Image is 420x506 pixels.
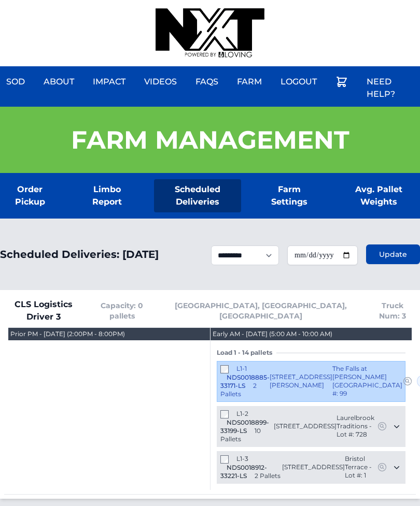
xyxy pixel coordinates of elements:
[220,427,261,443] span: 10 Pallets
[374,300,412,321] span: Truck Num: 3
[71,127,349,152] h1: Farm Management
[366,244,420,264] button: Update
[274,422,337,430] span: [STREET_ADDRESS]
[236,410,248,417] span: L1-2
[337,179,420,212] a: Avg. Pallet Weights
[96,300,148,321] span: Capacity: 0 pallets
[220,382,257,398] span: 2 Pallets
[37,69,80,94] a: About
[270,373,332,389] span: [STREET_ADDRESS][PERSON_NAME]
[236,365,247,372] span: L1-1
[255,472,281,480] span: 2 Pallets
[213,330,332,338] div: Early AM - [DATE] (5:00 AM - 10:00 AM)
[189,69,225,94] a: FAQs
[337,414,377,439] span: Laurelbrook Traditions - Lot #: 728
[165,300,357,321] span: [GEOGRAPHIC_DATA], [GEOGRAPHIC_DATA], [GEOGRAPHIC_DATA]
[77,179,138,212] a: Limbo Report
[220,464,267,480] span: NDS0018912-33221-LS
[217,349,276,357] span: Load 1 - 14 pallets
[156,8,264,58] img: nextdaysod.com Logo
[282,463,345,471] span: [STREET_ADDRESS]
[274,69,323,94] a: Logout
[345,455,377,480] span: Bristol Terrace - Lot #: 1
[10,330,125,338] div: Prior PM - [DATE] (2:00PM - 8:00PM)
[154,179,241,212] a: Scheduled Deliveries
[258,179,320,212] a: Farm Settings
[332,365,402,398] span: The Falls at [PERSON_NAME][GEOGRAPHIC_DATA] #: 99
[138,69,183,94] a: Videos
[220,418,269,435] span: NDS0018899-33199-LS
[360,69,420,107] a: Need Help?
[8,298,79,323] span: CLS Logistics Driver 3
[236,455,248,462] span: L1-3
[231,69,268,94] a: Farm
[220,373,270,389] span: NDS0018885-33171-LS
[87,69,132,94] a: Impact
[379,249,407,259] span: Update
